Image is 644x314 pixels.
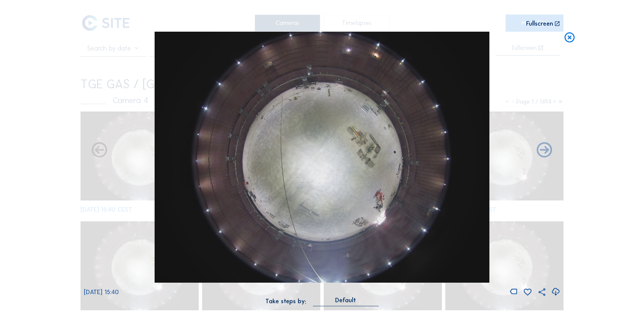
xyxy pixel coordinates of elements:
[90,142,109,160] i: Forward
[535,142,554,160] i: Back
[265,298,306,304] div: Take steps by:
[335,297,356,303] div: Default
[313,297,379,306] div: Default
[84,288,119,296] span: [DATE] 15:40
[526,21,553,27] div: Fullscreen
[155,32,489,283] img: Image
